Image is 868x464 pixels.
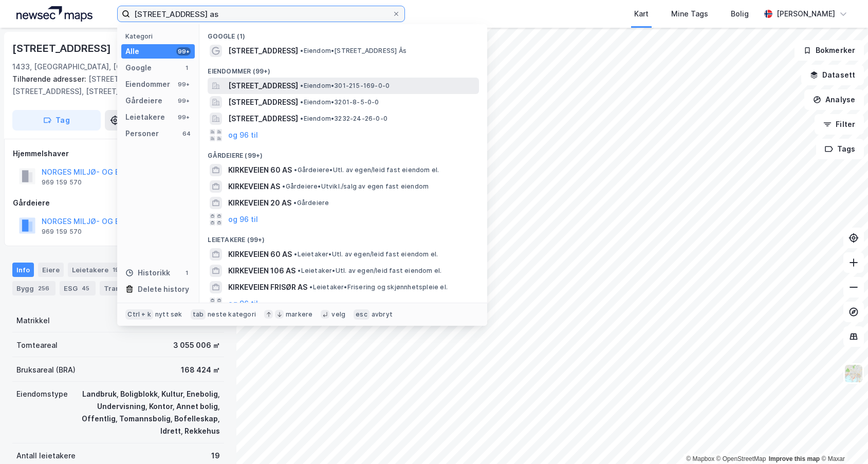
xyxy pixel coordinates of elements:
[125,95,162,107] div: Gårdeiere
[228,129,258,141] button: og 96 til
[228,80,298,92] span: [STREET_ADDRESS]
[300,47,303,54] span: •
[286,310,312,319] div: markere
[12,73,216,98] div: [STREET_ADDRESS], [STREET_ADDRESS], [STREET_ADDRESS]
[199,59,487,78] div: Eiendommer (99+)
[42,228,82,236] div: 969 159 570
[298,267,301,274] span: •
[125,32,195,40] div: Kategori
[228,180,280,193] span: KIRKEVEIEN AS
[12,110,101,131] button: Tag
[228,298,258,310] button: og 96 til
[12,263,34,277] div: Info
[293,199,329,207] span: Gårdeiere
[125,309,153,320] div: Ctrl + k
[228,96,298,108] span: [STREET_ADDRESS]
[211,450,220,462] div: 19
[777,8,835,20] div: [PERSON_NAME]
[804,89,864,110] button: Analyse
[228,213,258,226] button: og 96 til
[817,415,868,464] iframe: Chat Widget
[173,339,220,351] div: 3 055 006 ㎡
[282,182,285,190] span: •
[294,166,297,174] span: •
[294,166,439,174] span: Gårdeiere • Utl. av egen/leid fast eiendom el.
[176,47,191,55] div: 99+
[671,8,708,20] div: Mine Tags
[282,182,429,191] span: Gårdeiere • Utvikl./salg av egen fast eiendom
[12,75,88,83] span: Tilhørende adresser:
[182,269,191,277] div: 1
[300,47,407,55] span: Eiendom • [STREET_ADDRESS] Ås
[731,8,749,20] div: Bolig
[138,283,189,295] div: Delete history
[130,6,392,22] input: Søk på adresse, matrikkel, gårdeiere, leietakere eller personer
[300,115,303,122] span: •
[16,450,76,462] div: Antall leietakere
[300,115,387,123] span: Eiendom • 3232-24-26-0-0
[300,98,379,106] span: Eiendom • 3201-8-5-0-0
[125,127,159,140] div: Personer
[125,62,152,74] div: Google
[125,267,170,279] div: Historikk
[125,45,139,58] div: Alle
[176,97,191,105] div: 99+
[68,263,125,277] div: Leietakere
[80,388,220,437] div: Landbruk, Boligblokk, Kultur, Enebolig, Undervisning, Kontor, Annet bolig, Offentlig, Tomannsboli...
[12,281,56,295] div: Bygg
[228,113,298,125] span: [STREET_ADDRESS]
[12,40,113,57] div: [STREET_ADDRESS]
[60,281,96,295] div: ESG
[300,82,303,89] span: •
[16,314,50,327] div: Matrikkel
[176,80,191,88] div: 99+
[769,455,820,462] a: Improve this map
[634,8,649,20] div: Kart
[208,310,256,319] div: neste kategori
[228,248,292,261] span: KIRKEVEIEN 60 AS
[100,281,170,295] div: Transaksjoner
[176,113,191,121] div: 99+
[16,388,68,400] div: Eiendomstype
[125,111,165,123] div: Leietakere
[182,129,191,138] div: 64
[199,143,487,162] div: Gårdeiere (99+)
[155,310,182,319] div: nytt søk
[191,309,206,320] div: tab
[16,339,58,351] div: Tomteareal
[817,415,868,464] div: Kontrollprogram for chat
[13,197,224,209] div: Gårdeiere
[228,197,291,209] span: KIRKEVEIEN 20 AS
[182,64,191,72] div: 1
[125,78,170,90] div: Eiendommer
[12,61,188,73] div: 1433, [GEOGRAPHIC_DATA], [GEOGRAPHIC_DATA]
[844,364,863,383] img: Z
[331,310,345,319] div: velg
[228,265,296,277] span: KIRKEVEIEN 106 AS
[309,283,448,291] span: Leietaker • Frisering og skjønnhetspleie el.
[228,164,292,176] span: KIRKEVEIEN 60 AS
[16,364,76,376] div: Bruksareal (BRA)
[16,6,93,22] img: logo.a4113a55bc3d86da70a041830d287a7e.svg
[80,283,91,293] div: 45
[228,45,298,57] span: [STREET_ADDRESS]
[686,455,714,462] a: Mapbox
[309,283,312,291] span: •
[795,40,864,61] button: Bokmerker
[199,24,487,43] div: Google (1)
[13,147,224,160] div: Hjemmelshaver
[293,199,297,207] span: •
[815,114,864,135] button: Filter
[36,283,51,293] div: 256
[354,309,370,320] div: esc
[181,364,220,376] div: 168 424 ㎡
[816,139,864,159] button: Tags
[42,178,82,187] div: 969 159 570
[300,82,390,90] span: Eiendom • 301-215-169-0-0
[716,455,766,462] a: OpenStreetMap
[801,65,864,85] button: Datasett
[294,250,438,258] span: Leietaker • Utl. av egen/leid fast eiendom el.
[372,310,393,319] div: avbryt
[300,98,303,106] span: •
[110,265,121,275] div: 19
